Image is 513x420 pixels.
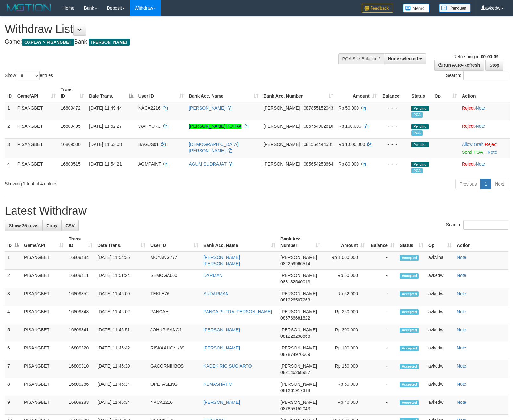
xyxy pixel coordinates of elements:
span: Pending [411,162,429,167]
span: [DATE] 11:53:08 [89,142,122,147]
span: Copy 087855152043 to clipboard [304,105,333,111]
td: - [367,324,397,342]
td: [DATE] 11:45:34 [95,396,148,415]
a: Allow Grab [462,142,483,147]
a: Run Auto-Refresh [434,60,484,71]
a: Note [488,150,497,155]
td: Rp 40,000 [323,396,367,415]
a: PANCA PUTRA [PERSON_NAME] [203,309,272,314]
td: 9 [5,396,22,415]
span: [PERSON_NAME] [280,400,317,405]
td: PISANGBET [22,360,66,378]
span: Copy 087855152043 to clipboard [280,406,310,411]
span: [PERSON_NAME] [280,273,317,278]
td: avkedw [426,270,454,288]
td: Rp 50,000 [323,378,367,396]
span: Accepted [400,273,419,279]
td: PISANGBET [15,138,58,158]
td: - [367,251,397,270]
td: - [367,360,397,378]
td: 2 [5,270,22,288]
img: panduan.png [439,4,471,12]
td: avkedw [426,306,454,324]
td: OPETASENG [148,378,201,396]
td: 3 [5,138,15,158]
td: Rp 100,000 [323,342,367,360]
td: - [367,396,397,415]
a: [PERSON_NAME] [203,327,240,332]
td: [DATE] 11:45:39 [95,360,148,378]
a: Next [491,179,508,189]
a: Note [457,400,466,405]
th: Status [409,84,432,102]
span: Copy 083132540013 to clipboard [280,279,310,284]
th: Bank Acc. Number: activate to sort column ascending [261,84,336,102]
a: [PERSON_NAME] [PERSON_NAME] [203,255,240,266]
a: Note [457,273,466,278]
td: avkedw [426,288,454,306]
input: Search: [463,220,508,230]
span: Rp 80.000 [338,161,359,166]
th: Balance [379,84,409,102]
td: [DATE] 11:46:02 [95,306,148,324]
span: [PERSON_NAME] [89,39,129,46]
td: · [459,138,510,158]
td: · [459,158,510,176]
a: Note [457,255,466,260]
a: Note [457,327,466,332]
span: [PERSON_NAME] [263,124,300,129]
a: [PERSON_NAME] [203,345,240,350]
td: PISANGBET [22,270,66,288]
span: Accepted [400,328,419,333]
span: 16809500 [61,142,80,147]
span: [DATE] 11:52:27 [89,124,122,129]
a: 1 [480,179,491,189]
a: Reject [462,124,475,129]
a: Copy [42,220,62,231]
span: Copy 085764002616 to clipboard [304,124,333,129]
th: User ID: activate to sort column ascending [148,233,201,251]
a: [PERSON_NAME] [203,400,240,405]
td: Rp 150,000 [323,360,367,378]
td: PISANGBET [22,342,66,360]
td: - [367,342,397,360]
th: ID: activate to sort column descending [5,233,22,251]
td: - [367,270,397,288]
th: Game/API: activate to sort column ascending [15,84,58,102]
th: Amount: activate to sort column ascending [323,233,367,251]
td: PISANGBET [15,120,58,138]
td: 1 [5,251,22,270]
span: WAHYUKC [138,124,161,129]
td: 4 [5,158,15,176]
img: Feedback.jpg [362,4,393,13]
th: Bank Acc. Number: activate to sort column ascending [278,233,323,251]
span: Refreshing in: [453,54,498,59]
span: [PERSON_NAME] [280,345,317,350]
span: 16809515 [61,161,80,166]
td: PISANGBET [22,396,66,415]
td: - [367,378,397,396]
th: Date Trans.: activate to sort column descending [87,84,136,102]
td: PISANGBET [15,158,58,176]
td: 16809320 [66,342,95,360]
td: NACA2216 [148,396,201,415]
td: avkedw [426,360,454,378]
input: Search: [463,71,508,80]
span: Rp 1.000.000 [338,142,365,147]
td: PISANGBET [15,102,58,120]
label: Search: [446,220,508,230]
div: - - - [382,123,406,129]
span: [PERSON_NAME] [263,142,300,147]
span: Accepted [400,346,419,351]
a: Note [457,291,466,296]
span: Copy 085766681822 to clipboard [280,315,310,321]
th: Trans ID: activate to sort column ascending [66,233,95,251]
td: Rp 300,000 [323,324,367,342]
a: [DEMOGRAPHIC_DATA][PERSON_NAME] [189,142,239,153]
a: Show 25 rows [5,220,43,231]
span: Copy 082259966514 to clipboard [280,261,310,266]
a: Note [476,124,485,129]
th: Bank Acc. Name: activate to sort column ascending [201,233,278,251]
span: Copy 081228298868 to clipboard [280,334,310,339]
td: 16809411 [66,270,95,288]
